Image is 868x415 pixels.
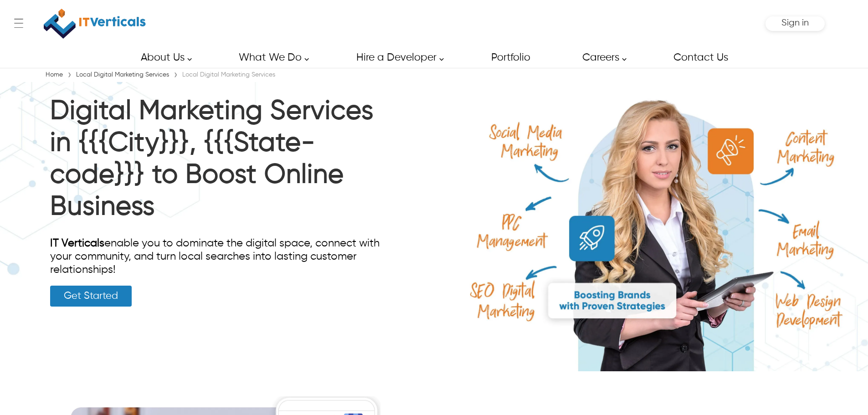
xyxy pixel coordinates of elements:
[44,5,146,43] img: IT Verticals Inc
[67,69,72,82] span: ›
[781,18,809,28] span: Sign in
[74,72,171,78] a: Local Digital Marketing Services
[50,96,382,228] h1: Digital Marketing Services in {{{City}}}, {{{State-code}}} to Boost Online Business
[174,69,178,82] span: ›
[50,237,382,277] div: enable you to dominate the digital space, connect with your community, and turn local searches in...
[50,286,132,307] a: Get Started
[180,70,277,79] div: Local Digital Marketing Services
[228,47,314,68] a: What We Do
[781,21,809,27] a: Sign in
[481,47,540,68] a: Portfolio
[346,47,449,68] a: Hire a Developer
[43,5,146,43] a: IT Verticals Inc
[50,238,104,249] a: IT Verticals
[43,72,65,78] a: Home
[663,47,738,68] a: Contact Us
[572,47,632,68] a: Careers
[130,47,197,68] a: About Us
